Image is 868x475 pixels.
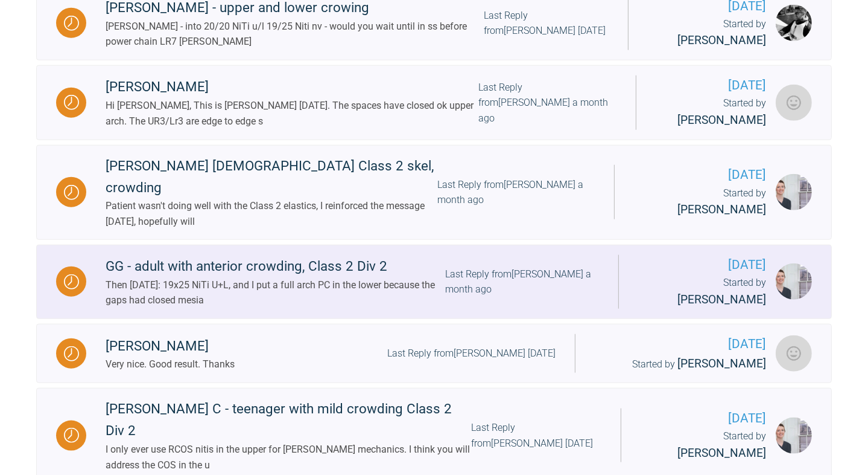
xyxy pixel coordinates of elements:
[677,113,766,127] span: [PERSON_NAME]
[484,8,609,39] div: Last Reply from [PERSON_NAME] [DATE]
[106,335,235,357] div: [PERSON_NAME]
[106,98,478,129] div: Hi [PERSON_NAME], This is [PERSON_NAME] [DATE]. The spaces have closed ok upper arch. The UR3/Lr3...
[36,145,832,240] a: Waiting[PERSON_NAME] [DEMOGRAPHIC_DATA] Class 2 skel, crowdingPatient wasn't doing well with the ...
[64,185,79,200] img: Waiting
[638,275,766,309] div: Started by
[776,174,812,210] img: laura burns
[638,255,766,275] span: [DATE]
[656,76,766,95] span: [DATE]
[776,263,812,300] img: laura burns
[677,446,766,460] span: [PERSON_NAME]
[36,324,832,383] a: Waiting[PERSON_NAME]Very nice. Good result. ThanksLast Reply from[PERSON_NAME] [DATE][DATE]Starte...
[64,428,79,443] img: Waiting
[478,80,616,126] div: Last Reply from [PERSON_NAME] a month ago
[106,256,445,277] div: GG - adult with anterior crowding, Class 2 Div 2
[634,186,766,219] div: Started by
[64,95,79,110] img: Waiting
[106,357,235,372] div: Very nice. Good result. Thanks
[595,355,766,373] div: Started by
[595,334,766,354] span: [DATE]
[106,198,437,229] div: Patient wasn't doing well with the Class 2 elastics, I reinforced the message [DATE], hopefully will
[106,398,471,442] div: [PERSON_NAME] C - teenager with mild crowding Class 2 Div 2
[387,346,556,361] div: Last Reply from [PERSON_NAME] [DATE]
[776,335,812,372] img: Eamon OReilly
[776,418,812,454] img: laura burns
[641,428,766,462] div: Started by
[471,420,601,451] div: Last Reply from [PERSON_NAME] [DATE]
[36,245,832,320] a: WaitingGG - adult with anterior crowding, Class 2 Div 2Then [DATE]: 19x25 NiTi U+L, and I put a f...
[106,19,484,50] div: [PERSON_NAME] - into 20/20 NiTi u/l 19/25 Niti nv - would you wait until in ss before power chain...
[445,267,599,297] div: Last Reply from [PERSON_NAME] a month ago
[64,346,79,361] img: Waiting
[677,357,766,370] span: [PERSON_NAME]
[106,76,478,98] div: [PERSON_NAME]
[641,409,766,428] span: [DATE]
[677,33,766,47] span: [PERSON_NAME]
[437,177,595,208] div: Last Reply from [PERSON_NAME] a month ago
[36,65,832,140] a: Waiting[PERSON_NAME]Hi [PERSON_NAME], This is [PERSON_NAME] [DATE]. The spaces have closed ok upp...
[634,165,766,185] span: [DATE]
[64,274,79,289] img: Waiting
[677,292,766,306] span: [PERSON_NAME]
[648,16,766,50] div: Started by
[106,277,445,308] div: Then [DATE]: 19x25 NiTi U+L, and I put a full arch PC in the lower because the gaps had closed mesia
[106,155,437,199] div: [PERSON_NAME] [DEMOGRAPHIC_DATA] Class 2 skel, crowding
[64,16,79,31] img: Waiting
[677,202,766,216] span: [PERSON_NAME]
[776,5,812,41] img: David Birkin
[106,442,471,473] div: I only ever use RCOS nitis in the upper for [PERSON_NAME] mechanics. I think you will address the...
[656,95,766,129] div: Started by
[776,85,812,121] img: Eamon OReilly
